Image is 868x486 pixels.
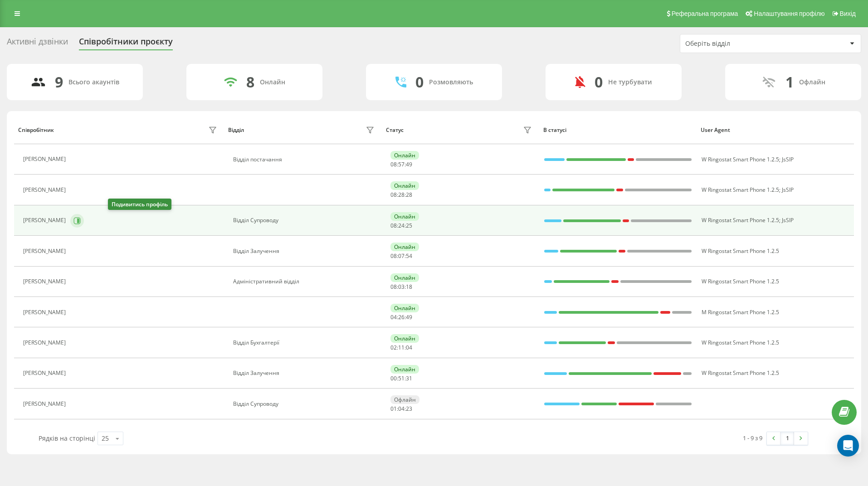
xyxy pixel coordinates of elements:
[390,243,419,251] div: Онлайн
[754,10,824,17] span: Налаштування профілю
[390,191,397,199] span: 08
[23,309,68,316] div: [PERSON_NAME]
[390,345,412,351] div: : :
[390,406,412,412] div: : :
[390,334,419,343] div: Онлайн
[406,222,412,229] span: 25
[23,340,68,346] div: [PERSON_NAME]
[228,127,244,133] div: Відділ
[702,308,779,316] span: M Ringostat Smart Phone 1.2.5
[785,73,794,91] div: 1
[406,313,412,321] span: 49
[702,339,779,346] span: W Ringostat Smart Phone 1.2.5
[782,156,794,163] span: JsSIP
[390,181,419,190] div: Онлайн
[390,375,412,382] div: : :
[390,314,412,321] div: : :
[39,434,95,442] span: Рядків на сторінці
[390,304,419,312] div: Онлайн
[233,340,376,346] div: Відділ Бухгалтерії
[398,313,405,321] span: 26
[406,160,412,168] span: 49
[429,78,473,86] div: Розмовляють
[390,283,397,291] span: 08
[390,192,412,198] div: : :
[233,278,376,285] div: Адміністративний відділ
[233,401,376,407] div: Відділ Супроводу
[390,374,397,382] span: 00
[390,212,419,221] div: Онлайн
[390,284,412,290] div: : :
[398,344,405,351] span: 11
[406,344,412,351] span: 04
[68,78,119,86] div: Всього акаунтів
[743,433,762,442] div: 1 - 9 з 9
[406,252,412,260] span: 54
[23,370,68,376] div: [PERSON_NAME]
[390,161,412,168] div: : :
[23,156,68,162] div: [PERSON_NAME]
[108,199,171,210] div: Подивитись профіль
[608,78,652,86] div: Не турбувати
[390,395,419,404] div: Офлайн
[390,313,397,321] span: 04
[79,37,173,51] div: Співробітники проєкту
[390,365,419,374] div: Онлайн
[702,186,779,194] span: W Ringostat Smart Phone 1.2.5
[406,283,412,291] span: 18
[386,127,404,133] div: Статус
[390,344,397,351] span: 02
[782,186,794,194] span: JsSIP
[595,73,603,91] div: 0
[398,405,405,413] span: 04
[398,283,405,291] span: 03
[685,40,794,48] div: Оберіть відділ
[233,370,376,376] div: Відділ Залучення
[702,247,779,255] span: W Ringostat Smart Phone 1.2.5
[390,273,419,282] div: Онлайн
[390,222,397,229] span: 08
[782,216,794,224] span: JsSIP
[702,369,779,377] span: W Ringostat Smart Phone 1.2.5
[702,216,779,224] span: W Ringostat Smart Phone 1.2.5
[23,187,68,193] div: [PERSON_NAME]
[840,10,856,17] span: Вихід
[398,191,405,199] span: 28
[7,37,68,51] div: Активні дзвінки
[780,432,794,445] a: 1
[672,10,738,17] span: Реферальна програма
[398,222,405,229] span: 24
[23,248,68,254] div: [PERSON_NAME]
[702,277,779,285] span: W Ringostat Smart Phone 1.2.5
[398,374,405,382] span: 51
[702,156,779,163] span: W Ringostat Smart Phone 1.2.5
[233,217,376,224] div: Відділ Супроводу
[390,405,397,413] span: 01
[837,435,859,457] div: Open Intercom Messenger
[23,217,68,224] div: [PERSON_NAME]
[415,73,424,91] div: 0
[701,127,849,133] div: User Agent
[390,160,397,168] span: 08
[406,374,412,382] span: 31
[398,160,405,168] span: 57
[390,253,412,259] div: : :
[799,78,825,86] div: Офлайн
[18,127,54,133] div: Співробітник
[406,191,412,199] span: 28
[102,434,109,443] div: 25
[390,151,419,160] div: Онлайн
[398,252,405,260] span: 07
[543,127,692,133] div: В статусі
[55,73,63,91] div: 9
[23,401,68,407] div: [PERSON_NAME]
[233,248,376,254] div: Відділ Залучення
[390,223,412,229] div: : :
[390,252,397,260] span: 08
[23,278,68,285] div: [PERSON_NAME]
[406,405,412,413] span: 23
[260,78,285,86] div: Онлайн
[233,156,376,163] div: Відділ постачання
[246,73,254,91] div: 8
